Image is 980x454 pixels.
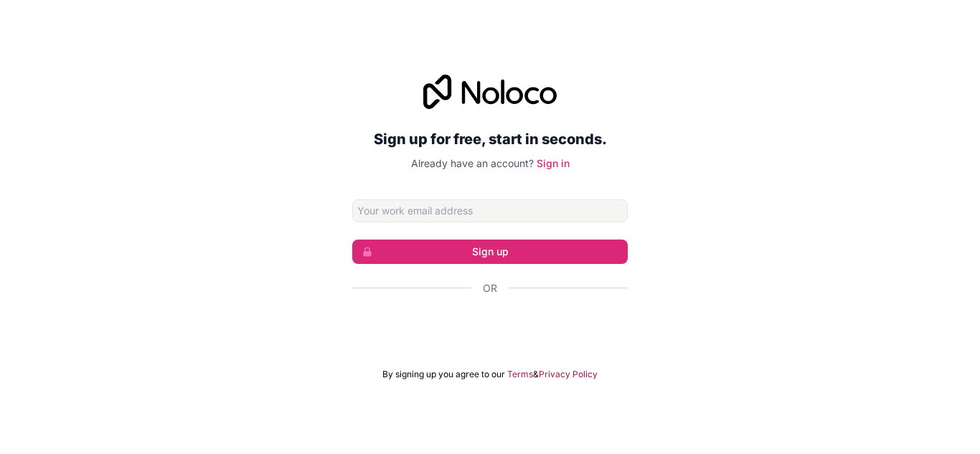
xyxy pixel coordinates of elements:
[537,157,570,169] a: Sign in
[411,157,534,169] span: Already have an account?
[352,199,628,222] input: Email address
[352,240,628,264] button: Sign up
[533,369,539,380] span: &
[507,369,533,380] a: Terms
[382,369,505,380] span: By signing up you agree to our
[483,281,497,295] span: Or
[352,126,628,152] h2: Sign up for free, start in seconds.
[539,369,598,380] a: Privacy Policy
